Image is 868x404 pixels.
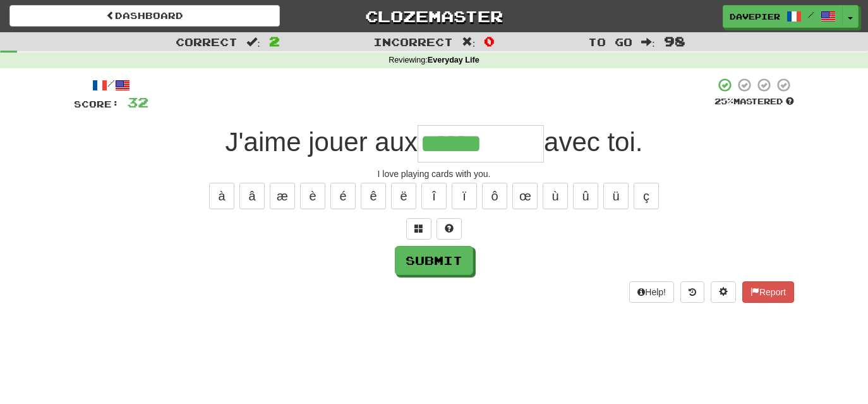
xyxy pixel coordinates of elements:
span: 98 [664,34,685,49]
span: J'aime jouer aux [226,127,418,157]
span: Incorrect [373,35,453,48]
a: Dashboard [9,5,280,27]
button: ï [452,183,477,209]
span: 25 % [714,96,733,106]
div: / [74,77,148,93]
div: I love playing cards with you. [74,168,794,180]
span: : [246,37,260,47]
span: 32 [127,94,148,110]
a: davepier / [723,5,843,28]
button: î [421,183,447,209]
span: To go [588,35,632,48]
button: Help! [629,281,674,303]
button: œ [512,183,538,209]
button: â [239,183,265,209]
button: ü [603,183,629,209]
span: 2 [269,34,280,49]
button: ç [634,183,659,209]
strong: Everyday Life [428,56,479,64]
span: davepier [730,11,780,22]
span: / [808,10,814,19]
button: Submit [395,246,473,275]
button: è [300,183,325,209]
span: : [641,37,655,47]
span: : [462,37,476,47]
button: ù [543,183,568,209]
span: 0 [484,34,495,49]
a: Clozemaster [299,5,569,27]
button: û [573,183,598,209]
span: Correct [176,35,238,48]
span: Score: [74,99,119,109]
button: Single letter hint - you only get 1 per sentence and score half the points! alt+h [437,218,462,240]
button: é [330,183,356,209]
button: ô [482,183,507,209]
span: avec toi. [544,127,642,157]
button: Report [742,281,794,303]
button: æ [270,183,295,209]
button: à [209,183,234,209]
button: Round history (alt+y) [680,281,704,303]
div: Mastered [714,96,794,107]
button: ë [391,183,416,209]
button: Switch sentence to multiple choice alt+p [406,218,431,240]
button: ê [361,183,386,209]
